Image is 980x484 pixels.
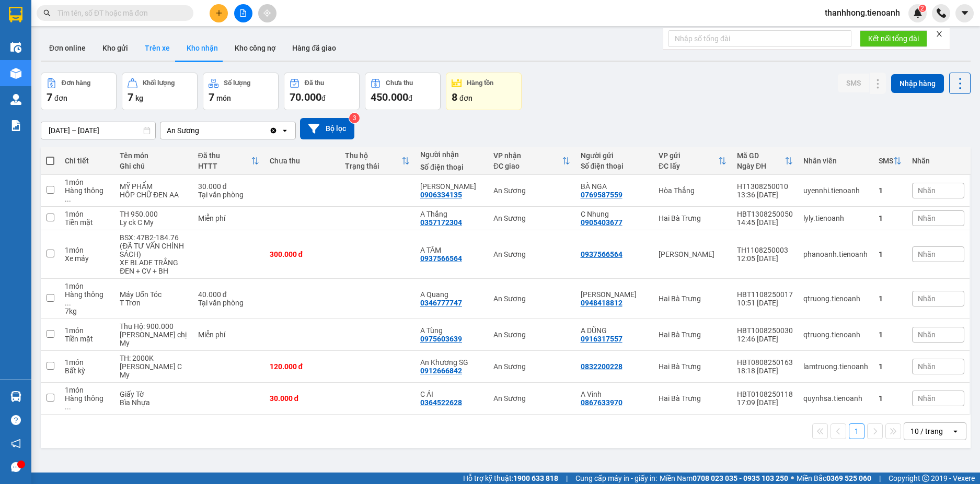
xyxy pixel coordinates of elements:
[873,147,907,175] th: Toggle SortBy
[737,299,793,307] div: 10:51 [DATE]
[120,390,187,398] div: Giấy Tờ
[463,473,558,484] span: Hỗ trợ kỹ thuật:
[120,330,187,347] div: Trường CK chị My
[693,474,788,482] strong: 0708 023 035 - 0935 103 250
[120,398,187,407] div: Bìa Nhựa
[65,299,71,307] span: ...
[891,74,944,93] button: Nhập hàng
[566,473,568,484] span: |
[120,151,187,160] div: Tên món
[493,186,570,195] div: An Sương
[918,330,936,339] span: Nhãn
[420,326,483,335] div: A Tùng
[879,362,902,371] div: 1
[659,250,727,258] div: [PERSON_NAME]
[803,214,868,222] div: lyly.tienoanh
[224,79,250,87] div: Số lượng
[65,218,109,227] div: Tiền mặt
[41,36,94,61] button: Đơn online
[960,8,970,18] span: caret-down
[488,147,575,175] th: Toggle SortBy
[737,210,793,218] div: HBT1308250050
[913,8,923,18] img: icon-new-feature
[918,186,936,195] span: Nhãn
[65,403,71,411] span: ...
[659,162,718,170] div: ĐC lấy
[41,122,155,139] input: Select a date range.
[65,335,109,343] div: Tiền mặt
[879,214,902,222] div: 1
[54,94,67,102] span: đơn
[420,299,462,307] div: 0346777747
[737,218,793,227] div: 14:45 [DATE]
[879,473,881,484] span: |
[912,157,964,165] div: Nhãn
[263,9,271,17] span: aim
[420,191,462,199] div: 0906334135
[62,79,90,87] div: Đơn hàng
[120,299,187,307] div: T Trơn
[493,394,570,403] div: An Sương
[420,210,483,218] div: A Thắng
[493,294,570,303] div: An Sương
[826,474,871,482] strong: 0369 525 060
[167,125,199,136] div: An Sương
[737,326,793,335] div: HBT1008250030
[200,125,201,136] input: Selected An Sương.
[65,290,109,307] div: Hàng thông thường
[581,191,622,199] div: 0769587559
[65,358,109,367] div: 1 món
[936,30,943,38] span: close
[660,473,788,484] span: Miền Nam
[803,157,868,165] div: Nhân viên
[868,33,919,44] span: Kết nối tổng đài
[234,4,252,22] button: file-add
[581,210,648,218] div: C Nhung
[668,30,851,47] input: Nhập số tổng đài
[581,162,648,170] div: Số điện thoại
[128,91,133,103] span: 7
[209,91,214,103] span: 7
[226,36,284,61] button: Kho công nợ
[365,73,441,110] button: Chưa thu450.000đ
[737,246,793,254] div: TH1108250003
[11,415,21,425] span: question-circle
[420,182,483,191] div: NGỌC THỦY
[65,394,109,411] div: Hàng thông thường
[420,254,462,263] div: 0937566564
[581,390,648,398] div: A Vinh
[581,362,622,371] div: 0832200228
[737,367,793,375] div: 18:18 [DATE]
[270,394,335,403] div: 30.000 đ
[860,30,927,47] button: Kết nối tổng đài
[737,398,793,407] div: 17:09 [DATE]
[737,390,793,398] div: HBT0108250118
[737,182,793,191] div: HT1308250010
[198,182,259,191] div: 30.000 đ
[493,250,570,258] div: An Sương
[493,362,570,371] div: An Sương
[955,4,974,22] button: caret-down
[371,91,408,103] span: 450.000
[65,282,109,290] div: 1 món
[446,73,522,110] button: Hàng tồn8đơn
[47,91,52,103] span: 7
[920,5,924,12] span: 2
[65,386,109,394] div: 1 món
[136,36,178,61] button: Trên xe
[65,307,109,315] div: 7 kg
[581,250,622,258] div: 0937566564
[10,391,21,402] img: warehouse-icon
[918,294,936,303] span: Nhãn
[215,9,223,17] span: plus
[803,362,868,371] div: lamtruong.tienoanh
[737,151,785,160] div: Mã GD
[65,157,109,165] div: Chi tiết
[270,250,335,258] div: 300.000 đ
[420,398,462,407] div: 0364522628
[198,290,259,299] div: 40.000 đ
[659,214,727,222] div: Hai Bà Trưng
[797,473,871,484] span: Miền Bắc
[803,330,868,339] div: qtruong.tienoanh
[10,94,21,105] img: warehouse-icon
